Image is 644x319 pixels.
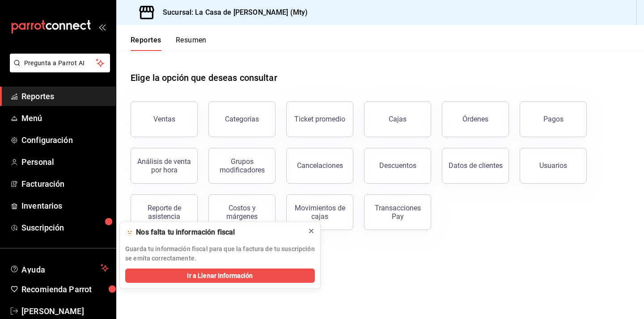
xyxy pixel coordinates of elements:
[543,115,563,123] div: Pagos
[286,148,353,184] button: Cancelaciones
[297,161,343,170] div: Cancelaciones
[379,161,416,170] div: Descuentos
[442,148,509,184] button: Datos de clientes
[153,115,175,123] div: Ventas
[21,178,109,190] span: Facturación
[225,115,259,123] div: Categorías
[389,115,407,123] div: Cajas
[449,161,503,170] div: Datos de clientes
[520,148,587,184] button: Usuarios
[10,54,110,72] button: Pregunta a Parrot AI
[125,269,315,283] button: Ir a Llenar Información
[462,115,488,123] div: Órdenes
[187,271,253,281] span: Ir a Llenar Información
[21,263,97,273] span: Ayuda
[214,157,270,174] div: Grupos modificadores
[364,148,431,184] button: Descuentos
[208,101,275,137] button: Categorías
[136,157,192,174] div: Análisis de venta por hora
[131,148,198,184] button: Análisis de venta por hora
[21,156,109,168] span: Personal
[208,194,275,230] button: Costos y márgenes
[286,101,353,137] button: Ticket promedio
[21,222,109,234] span: Suscripción
[364,101,431,137] button: Cajas
[294,115,345,123] div: Ticket promedio
[136,204,192,221] div: Reporte de asistencia
[125,244,315,263] p: Guarda tu información fiscal para que la factura de tu suscripción se emita correctamente.
[21,305,109,317] span: [PERSON_NAME]
[131,36,207,51] div: navigation tabs
[208,148,275,184] button: Grupos modificadores
[98,23,106,30] button: open_drawer_menu
[125,227,301,237] div: 🫥 Nos falta tu información fiscal
[131,71,277,84] h1: Elige la opción que deseas consultar
[442,101,509,137] button: Órdenes
[214,204,270,221] div: Costos y márgenes
[539,161,567,170] div: Usuarios
[24,59,96,68] span: Pregunta a Parrot AI
[131,36,161,51] button: Reportes
[364,194,431,230] button: Transacciones Pay
[21,112,109,124] span: Menú
[6,65,110,74] a: Pregunta a Parrot AI
[21,90,109,102] span: Reportes
[370,204,425,221] div: Transacciones Pay
[21,283,109,295] span: Recomienda Parrot
[520,101,587,137] button: Pagos
[131,194,198,230] button: Reporte de asistencia
[131,101,198,137] button: Ventas
[156,7,308,18] h3: Sucursal: La Casa de [PERSON_NAME] (Mty)
[286,194,353,230] button: Movimientos de cajas
[21,200,109,212] span: Inventarios
[176,36,207,51] button: Resumen
[292,204,347,221] div: Movimientos de cajas
[21,134,109,146] span: Configuración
